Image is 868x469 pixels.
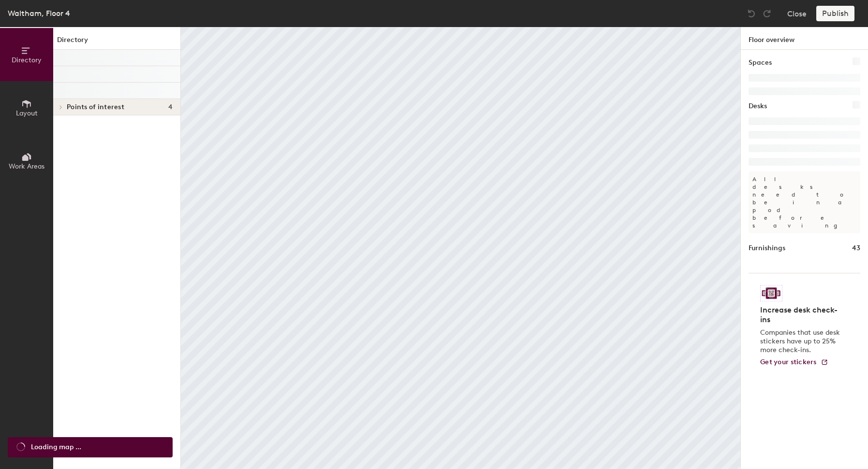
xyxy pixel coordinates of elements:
canvas: Map [181,27,740,469]
span: Work Areas [9,162,44,171]
div: Waltham, Floor 4 [8,7,70,19]
h1: 43 [852,243,860,254]
span: Points of interest [67,103,124,111]
img: Sticker logo [760,285,782,301]
a: Get your stickers [760,358,828,367]
h1: Floor overview [741,27,868,50]
h1: Desks [749,101,767,112]
span: Directory [12,56,42,64]
span: Layout [16,109,38,117]
p: Companies that use desk stickers have up to 25% more check-ins. [760,328,843,355]
span: Get your stickers [760,358,817,366]
img: Redo [762,9,772,18]
h4: Increase desk check-ins [760,305,843,325]
span: 4 [168,103,173,111]
h1: Directory [53,35,180,50]
span: Loading map ... [31,442,81,453]
img: Undo [747,9,756,18]
p: All desks need to be in a pod before saving [749,171,860,233]
h1: Spaces [749,57,772,68]
h1: Furnishings [749,243,785,254]
button: Close [787,6,807,21]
